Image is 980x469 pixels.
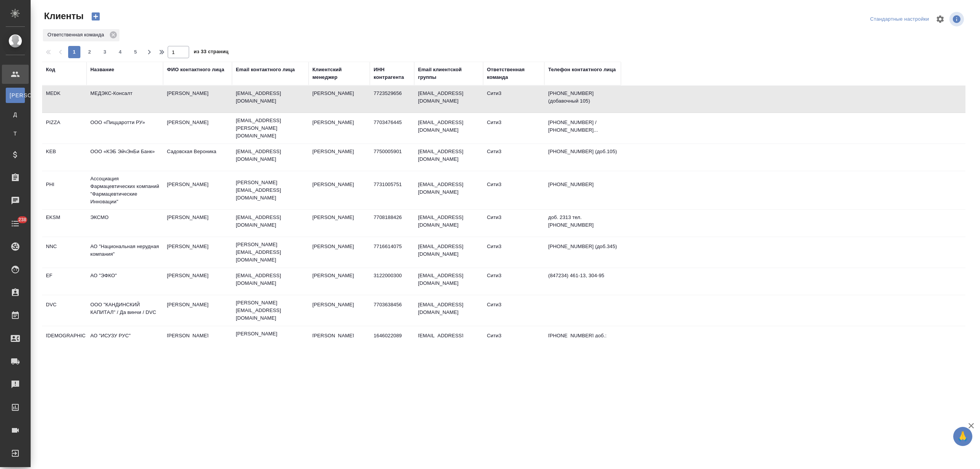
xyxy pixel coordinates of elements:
p: [EMAIL_ADDRESS][DOMAIN_NAME] [236,148,305,163]
td: ООО "КАНДИНСКИЙ КАПИТАЛ" / Да винчи / DVC [87,297,163,324]
span: Д [10,111,21,118]
td: [PERSON_NAME] [163,210,232,237]
p: [EMAIL_ADDRESS][DOMAIN_NAME] [236,272,305,287]
div: Email контактного лица [236,66,295,74]
p: [PERSON_NAME][EMAIL_ADDRESS][DOMAIN_NAME] [236,330,305,353]
td: [EMAIL_ADDRESS][DOMAIN_NAME] [414,239,483,266]
td: 7703476445 [370,115,414,142]
button: 🙏 [953,427,972,446]
p: [PHONE_NUMBER] [548,181,617,188]
td: 1646022089 [370,328,414,355]
td: Сити3 [483,328,544,355]
div: ИНН контрагента [374,66,410,81]
p: [EMAIL_ADDRESS][DOMAIN_NAME] [236,90,305,105]
td: 7750005901 [370,144,414,171]
td: [EMAIL_ADDRESS][DOMAIN_NAME] [414,268,483,295]
p: [PHONE_NUMBER] (доб.105) [548,148,617,155]
p: [PHONE_NUMBER] / [PHONE_NUMBER]... [548,119,617,134]
td: [EMAIL_ADDRESS][DOMAIN_NAME] [414,115,483,142]
td: [PERSON_NAME] [163,328,232,355]
td: [PERSON_NAME] [309,86,370,113]
td: 7708188426 [370,210,414,237]
p: Ответственная команда [47,31,107,39]
a: Т [6,126,25,141]
span: 4 [114,48,126,56]
button: 2 [83,46,96,58]
span: 238 [14,216,31,224]
td: [EMAIL_ADDRESS][DOMAIN_NAME] [414,297,483,324]
td: [PERSON_NAME] [163,115,232,142]
td: [PERSON_NAME] [309,297,370,324]
span: 5 [129,48,142,56]
div: Ответственная команда [487,66,541,81]
div: Название [90,66,114,74]
div: Телефон контактного лица [548,66,616,74]
td: [PERSON_NAME] [163,297,232,324]
p: [EMAIL_ADDRESS][PERSON_NAME][DOMAIN_NAME] [236,117,305,140]
td: EF [42,268,87,295]
p: [PHONE_NUMBER] доб.: 5514 [548,332,617,347]
div: Клиентский менеджер [312,66,366,81]
td: ЭКСМО [87,210,163,237]
span: Клиенты [42,10,83,22]
td: 7703638456 [370,297,414,324]
td: Сити3 [483,268,544,295]
div: Код [46,66,55,74]
p: [EMAIL_ADDRESS][DOMAIN_NAME] [236,214,305,229]
td: Сити3 [483,177,544,204]
p: [PHONE_NUMBER] (добавочный 105) [548,90,617,105]
div: ФИО контактного лица [167,66,224,74]
td: ООО «Пиццаротти РУ» [87,115,163,142]
td: [EMAIL_ADDRESS][DOMAIN_NAME] [414,328,483,355]
td: KEB [42,144,87,171]
td: Сити3 [483,210,544,237]
td: 7731005751 [370,177,414,204]
td: PIZZA [42,115,87,142]
a: 238 [2,214,29,233]
td: [PERSON_NAME] [163,177,232,204]
span: из 33 страниц [194,47,229,58]
div: Ответственная команда [43,29,119,41]
p: [PERSON_NAME][EMAIL_ADDRESS][DOMAIN_NAME] [236,179,305,202]
td: DVC [42,297,87,324]
span: Посмотреть информацию [949,12,965,26]
td: [PERSON_NAME] [309,268,370,295]
p: [PERSON_NAME][EMAIL_ADDRESS][DOMAIN_NAME] [236,241,305,264]
div: split button [868,13,931,25]
td: [PERSON_NAME] [309,239,370,266]
div: Email клиентской группы [418,66,479,81]
td: МЕДЭКС-Консалт [87,86,163,113]
td: [EMAIL_ADDRESS][DOMAIN_NAME] [414,144,483,171]
td: 7716614075 [370,239,414,266]
td: [PERSON_NAME] [309,115,370,142]
td: Ассоциация Фармацевтических компаний "Фармацевтические Инновации" [87,171,163,209]
td: 7723529656 [370,86,414,113]
td: [EMAIL_ADDRESS][DOMAIN_NAME] [414,210,483,237]
td: PHI [42,177,87,204]
td: Сити3 [483,115,544,142]
td: [PERSON_NAME] [309,210,370,237]
td: Сити3 [483,86,544,113]
button: Создать [87,10,105,23]
p: доб. 2313 тел. [PHONE_NUMBER] [548,214,617,229]
span: 2 [83,48,96,56]
td: [PERSON_NAME] [163,268,232,295]
button: 3 [99,46,111,58]
td: [DEMOGRAPHIC_DATA] [42,328,87,355]
p: [PHONE_NUMBER] (доб.345) [548,243,617,250]
td: АО "Национальная нерудная компания" [87,239,163,266]
p: (847234) 461-13, 304-95 [548,272,617,279]
td: [PERSON_NAME] [309,144,370,171]
td: NNC [42,239,87,266]
td: [EMAIL_ADDRESS][DOMAIN_NAME] [414,177,483,204]
td: [PERSON_NAME] [309,177,370,204]
td: 3122000300 [370,268,414,295]
td: ООО «КЭБ ЭйчЭнБи Банк» [87,144,163,171]
a: Д [6,107,25,122]
p: [PERSON_NAME][EMAIL_ADDRESS][DOMAIN_NAME] [236,299,305,322]
td: Сити3 [483,144,544,171]
span: Т [10,130,21,137]
a: [PERSON_NAME] [6,88,25,103]
span: 3 [99,48,111,56]
button: 4 [114,46,126,58]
